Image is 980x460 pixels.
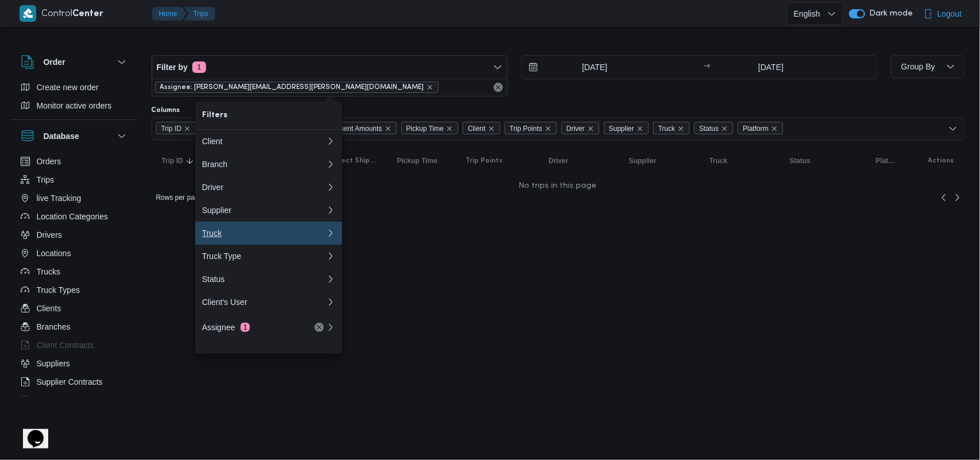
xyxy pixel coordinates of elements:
span: Driver [567,122,585,135]
button: Truck [195,222,342,245]
button: Remove Pickup Time from selection in this group [446,125,453,132]
div: Status [202,275,326,284]
span: Status [699,122,719,135]
span: Collect Shipment Amounts [296,122,397,134]
span: Trip Points [505,122,557,134]
span: Truck [653,122,690,134]
input: Press the down key to open a popover containing a calendar. [714,56,828,79]
span: Pickup Time [406,122,444,135]
span: Trip ID [161,122,182,135]
button: Supplier Contracts [16,373,133,391]
span: live Tracking [37,191,82,205]
button: Filter by1 active filters [152,56,507,79]
span: Collect Shipment Amounts [328,156,377,165]
button: Drivers [16,226,133,244]
button: Remove Supplier from selection in this group [637,125,644,132]
span: Status [694,122,733,134]
span: Platform [738,122,783,134]
button: Rows per page:10 [152,191,230,204]
button: Devices [16,391,133,409]
button: Trip IDSorted in descending order [157,152,203,170]
div: Branch [202,160,326,169]
button: Remove Status from selection in this group [721,125,728,132]
button: Trips [16,171,133,189]
button: Clients [16,299,133,318]
button: Order [21,55,129,69]
span: Pickup Time [397,156,437,165]
span: Filters [202,109,335,122]
b: Center [73,10,104,18]
iframe: chat widget [11,414,48,449]
button: live Tracking [16,189,133,207]
span: Clients [37,301,61,315]
span: Logout [938,7,962,21]
div: Client [202,137,326,146]
span: Driver [549,156,569,165]
button: Remove Platform from selection in this group [771,125,778,132]
span: Assignee: ibrahim.mohamed@illa.com.eg [155,82,439,93]
span: Suppliers [37,357,70,370]
div: Truck Type [202,252,326,261]
span: Actions [928,156,954,165]
button: Branch [195,153,342,176]
span: Trucks [37,265,60,279]
span: Devices [37,393,65,407]
span: Trips [37,173,55,187]
button: Remove [491,80,505,94]
span: Supplier [629,156,657,165]
span: Pickup Time [401,122,458,134]
div: Driver [202,183,326,192]
img: X8yXhbKr1z7QwAAAABJRU5ErkJggg== [20,5,36,22]
span: Trip Points [510,122,543,135]
button: Client's User [195,291,342,314]
span: Dark mode [865,9,913,18]
button: Remove Client from selection in this group [488,125,495,132]
button: Remove Truck from selection in this group [677,125,684,132]
span: Drivers [37,228,62,242]
span: Locations [37,246,71,260]
button: Pickup Time [393,152,450,170]
button: Client [195,130,342,153]
button: Client Contracts [16,336,133,354]
button: Status [785,152,860,170]
span: Location Categories [37,210,109,223]
label: Columns [152,106,180,115]
button: Driver [195,176,342,199]
div: Truck [202,229,326,238]
button: Create new order [16,78,133,96]
span: Branches [37,320,71,334]
a: Next page, 2 [951,191,964,204]
button: Monitor active orders [16,96,133,115]
button: Remove [312,320,326,334]
span: Driver [561,122,599,134]
span: Group By [901,62,935,71]
button: Trucks [16,262,133,281]
span: Rows per page : 10 [156,191,212,204]
div: Assignee [202,323,299,332]
span: Orders [37,154,61,168]
span: 1 [241,323,250,332]
div: Order [11,78,138,119]
span: Supplier [609,122,634,135]
button: Supplier [625,152,694,170]
button: Previous page [937,191,951,204]
button: Truck Type [195,245,342,268]
button: Orders [16,152,133,171]
span: Trip Points [466,156,503,165]
span: Trip ID [156,122,196,134]
button: Database [21,129,129,143]
button: Platform [871,152,901,170]
button: Branches [16,318,133,336]
button: Trips [184,7,215,21]
span: Supplier Contracts [37,375,103,389]
div: → [704,63,711,71]
button: Logout [919,2,967,25]
button: Truck Types [16,281,133,299]
button: Assignee1Remove [195,314,342,341]
span: Trip ID; Sorted in descending order [162,156,183,165]
button: Locations [16,244,133,262]
span: Monitor active orders [37,99,112,113]
span: Client Contracts [37,338,94,352]
span: Supplier [604,122,649,134]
